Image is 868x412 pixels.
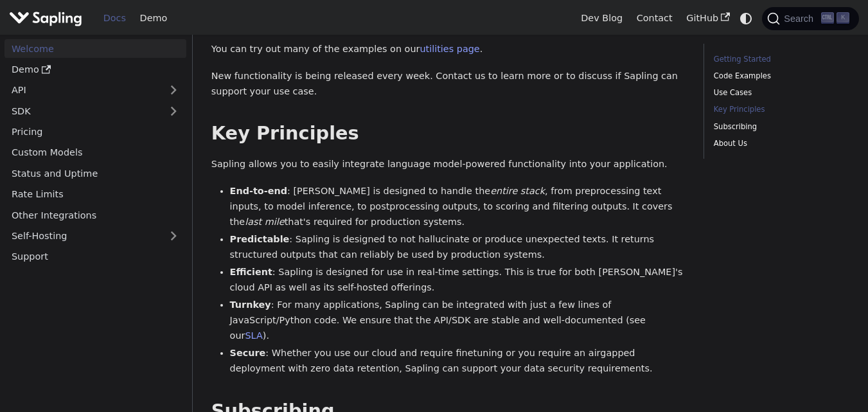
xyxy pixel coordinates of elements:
a: Demo [4,60,186,79]
em: last mile [245,217,284,227]
button: Switch between dark and light mode (currently system mode) [737,9,756,28]
li: : Sapling is designed for use in real-time settings. This is true for both [PERSON_NAME]'s cloud ... [230,265,686,296]
a: Code Examples [714,70,845,82]
li: : Sapling is designed to not hallucinate or produce unexpected texts. It returns structured outpu... [230,232,686,263]
a: Welcome [4,39,186,58]
a: Other Integrations [4,206,186,224]
a: Sapling.ai [9,9,87,28]
a: Subscribing [714,121,845,133]
p: You can try out many of the examples on our . [211,42,686,57]
a: Pricing [4,123,186,141]
a: Getting Started [714,53,845,66]
a: Status and Uptime [4,164,186,183]
kbd: K [837,12,849,24]
strong: Efficient [230,267,272,277]
button: Search (Ctrl+K) [762,7,858,30]
a: SDK [4,102,161,120]
a: Contact [630,8,680,28]
strong: Secure [230,348,266,358]
strong: Turnkey [230,300,271,310]
span: Search [780,13,821,24]
a: Custom Models [4,143,186,162]
img: Sapling.ai [9,9,82,28]
p: New functionality is being released every week. Contact us to learn more or to discuss if Sapling... [211,69,686,100]
a: Support [4,247,186,266]
a: Dev Blog [574,8,629,28]
a: Key Principles [714,103,845,116]
li: : [PERSON_NAME] is designed to handle the , from preprocessing text inputs, to model inference, t... [230,184,686,229]
p: Sapling allows you to easily integrate language model-powered functionality into your application. [211,157,686,172]
a: Rate Limits [4,185,186,204]
h2: Key Principles [211,122,686,145]
a: About Us [714,138,845,150]
a: API [4,81,161,100]
a: Self-Hosting [4,227,186,246]
li: : Whether you use our cloud and require finetuning or you require an airgapped deployment with ze... [230,346,686,377]
button: Expand sidebar category 'API' [161,81,186,100]
a: SLA [245,330,262,341]
em: entire stack [490,186,545,196]
li: : For many applications, Sapling can be integrated with just a few lines of JavaScript/Python cod... [230,298,686,343]
a: Use Cases [714,87,845,99]
strong: Predictable [230,234,290,244]
button: Expand sidebar category 'SDK' [161,102,186,120]
a: Demo [133,8,174,28]
a: GitHub [679,8,736,28]
a: utilities page [420,44,479,54]
strong: End-to-end [230,186,287,196]
a: Docs [96,8,133,28]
